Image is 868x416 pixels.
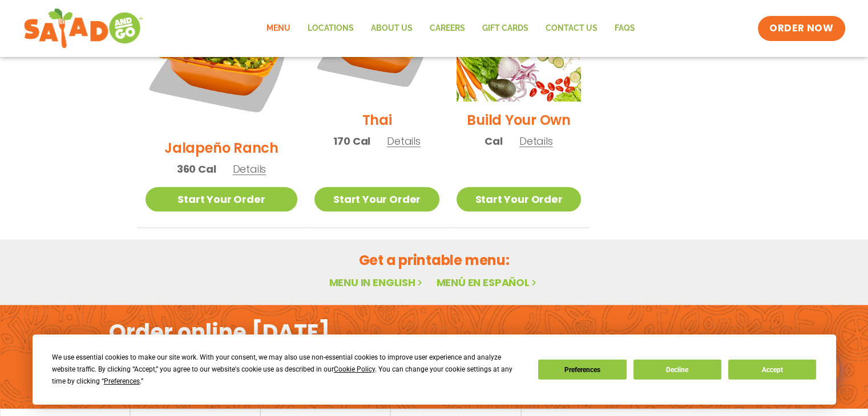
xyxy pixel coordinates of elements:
[485,133,502,149] span: Cal
[728,360,816,380] button: Accept
[387,134,421,148] span: Details
[537,15,606,42] a: Contact Us
[538,360,626,380] button: Preferences
[109,318,330,346] h2: Order online [DATE]
[457,187,581,211] a: Start Your Order
[362,110,392,130] h2: Thai
[519,134,553,148] span: Details
[146,187,298,211] a: Start Your Order
[33,335,836,405] div: Cookie Consent Prompt
[436,275,539,289] a: Menú en español
[333,133,370,149] span: 170 Cal
[52,352,524,388] div: We use essential cookies to make our site work. With your consent, we may also use non-essential ...
[633,360,721,380] button: Decline
[467,110,571,130] h2: Build Your Own
[362,15,421,42] a: About Us
[137,250,732,270] h2: Get a printable menu:
[314,187,439,211] a: Start Your Order
[232,162,266,176] span: Details
[23,6,144,51] img: new-SAG-logo-768×292
[329,275,425,289] a: Menu in English
[334,365,375,373] span: Cookie Policy
[769,22,833,35] span: ORDER NOW
[164,138,278,158] h2: Jalapeño Ranch
[606,15,644,42] a: FAQs
[177,161,216,177] span: 360 Cal
[474,15,537,42] a: GIFT CARDS
[299,15,362,42] a: Locations
[104,377,140,385] span: Preferences
[258,15,644,42] nav: Menu
[258,15,299,42] a: Menu
[758,16,845,41] a: ORDER NOW
[421,15,474,42] a: Careers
